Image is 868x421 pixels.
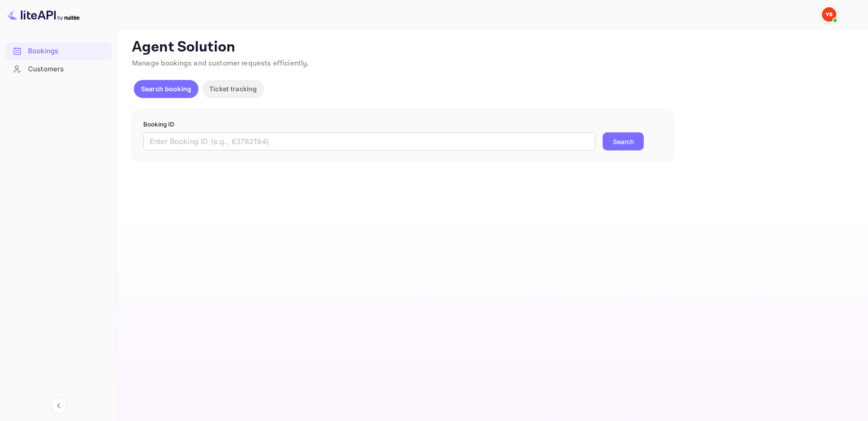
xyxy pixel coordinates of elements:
p: Search booking [141,84,191,94]
a: Customers [5,61,112,77]
button: Search [603,132,644,150]
div: Customers [28,64,107,75]
p: Ticket tracking [209,84,257,94]
button: Collapse navigation [51,398,67,414]
div: Bookings [5,42,112,60]
p: Agent Solution [132,38,852,56]
p: Booking ID [143,120,663,129]
img: Yandex Support [822,7,836,22]
div: Bookings [28,46,107,56]
input: Enter Booking ID (e.g., 63782194) [143,132,595,150]
span: Manage bookings and customer requests efficiently. [132,59,309,68]
div: Customers [5,61,112,78]
img: LiteAPI logo [7,7,80,22]
a: Bookings [5,42,112,59]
